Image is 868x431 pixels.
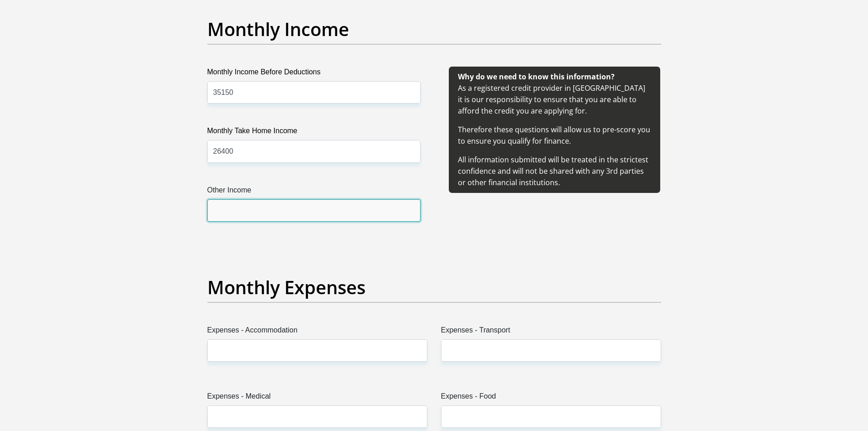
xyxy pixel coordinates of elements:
label: Expenses - Food [441,391,661,405]
label: Expenses - Medical [207,391,427,405]
h2: Monthly Income [207,18,661,40]
label: Monthly Income Before Deductions [207,67,421,81]
input: Other Income [207,199,421,222]
label: Monthly Take Home Income [207,125,421,140]
span: As a registered credit provider in [GEOGRAPHIC_DATA] it is our responsibility to ensure that you ... [458,72,650,187]
input: Expenses - Food [441,405,661,428]
input: Monthly Take Home Income [207,140,421,162]
input: Monthly Income Before Deductions [207,81,421,104]
input: Expenses - Transport [441,339,661,362]
h2: Monthly Expenses [207,276,661,298]
input: Expenses - Accommodation [207,339,427,362]
b: Why do we need to know this information? [458,72,615,82]
label: Expenses - Transport [441,325,661,339]
label: Expenses - Accommodation [207,325,427,339]
label: Other Income [207,185,421,199]
input: Expenses - Medical [207,405,427,428]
